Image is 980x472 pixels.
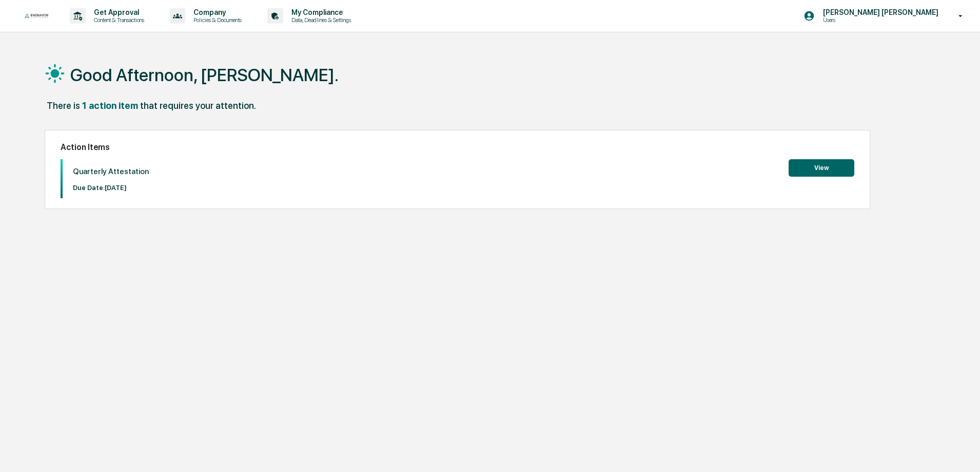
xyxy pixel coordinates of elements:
h2: Action Items [61,142,854,152]
p: Content & Transactions [86,16,149,24]
button: View [789,159,854,177]
p: Data, Deadlines & Settings [283,16,356,24]
p: Company [185,8,247,16]
h1: Good Afternoon, [PERSON_NAME]. [70,65,339,85]
p: [PERSON_NAME] [PERSON_NAME] [815,8,944,16]
p: Get Approval [86,8,149,16]
p: Due Date: [DATE] [73,184,149,192]
a: View [789,162,854,172]
p: Quarterly Attestation [73,167,149,176]
div: 1 action item [82,100,138,111]
img: logo [25,13,49,18]
p: Policies & Documents [185,16,247,24]
div: that requires your attention. [140,100,256,111]
p: Users [815,16,915,24]
p: My Compliance [283,8,356,16]
div: There is [47,100,80,111]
